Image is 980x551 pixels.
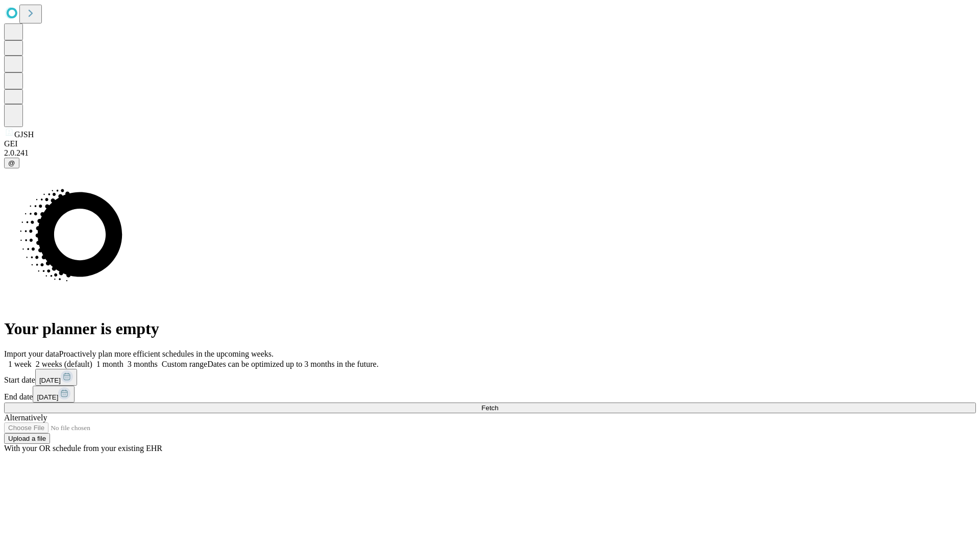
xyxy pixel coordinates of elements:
div: End date [4,386,976,403]
span: Dates can be optimized up to 3 months in the future. [207,360,378,368]
span: [DATE] [37,393,58,401]
button: [DATE] [33,386,75,403]
span: Fetch [481,404,498,412]
span: 2 weeks (default) [36,360,92,368]
span: [DATE] [39,377,61,384]
div: 2.0.241 [4,148,976,158]
span: 1 month [96,360,124,368]
div: GEI [4,139,976,148]
span: GJSH [14,130,34,139]
span: 1 week [8,360,32,368]
button: Upload a file [4,433,50,444]
button: Fetch [4,403,976,413]
button: @ [4,158,19,168]
span: Proactively plan more efficient schedules in the upcoming weeks. [59,349,274,358]
span: Import your data [4,349,59,358]
span: Alternatively [4,413,47,422]
span: 3 months [128,360,158,368]
button: [DATE] [35,369,77,386]
span: @ [8,159,15,167]
span: With your OR schedule from your existing EHR [4,444,162,453]
span: Custom range [162,360,207,368]
h1: Your planner is empty [4,319,976,338]
div: Start date [4,369,976,386]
